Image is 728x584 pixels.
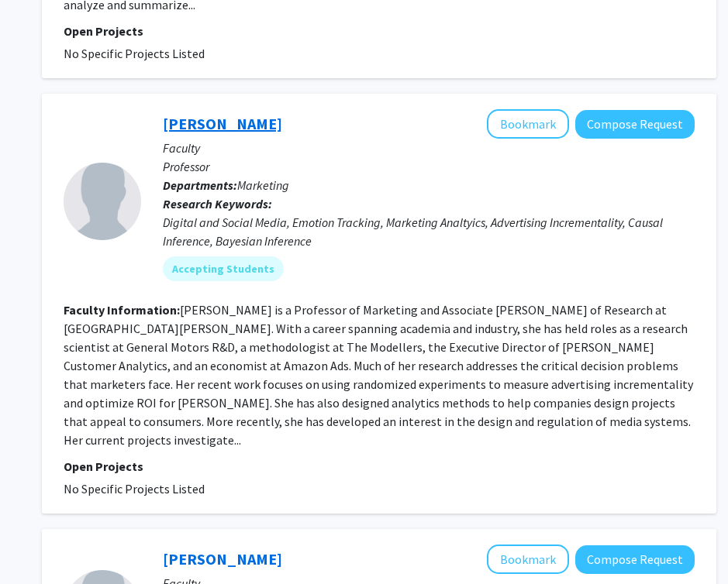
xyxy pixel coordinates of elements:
b: Faculty Information: [64,302,180,318]
p: Open Projects [64,457,695,476]
p: Open Projects [64,22,695,40]
span: Marketing [237,177,289,193]
button: Add Vadake Narayanan to Bookmarks [487,544,569,574]
p: Professor [163,157,695,176]
iframe: Chat [12,514,66,572]
button: Compose Request to Elea Feit [575,110,695,139]
b: Departments: [163,177,237,193]
button: Compose Request to Vadake Narayanan [575,545,695,574]
mat-chip: Accepting Students [163,256,284,281]
span: No Specific Projects Listed [64,46,205,61]
button: Add Elea Feit to Bookmarks [487,109,569,139]
fg-read-more: [PERSON_NAME] is a Professor of Marketing and Associate [PERSON_NAME] of Research at [GEOGRAPHIC_... [64,302,693,448]
a: [PERSON_NAME] [163,549,282,569]
b: Research Keywords: [163,196,272,211]
p: Faculty [163,139,695,157]
span: No Specific Projects Listed [64,481,205,496]
a: [PERSON_NAME] [163,114,282,133]
div: Digital and Social Media, Emotion Tracking, Marketing Analtyics, Advertising Incrementality, Caus... [163,213,695,250]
